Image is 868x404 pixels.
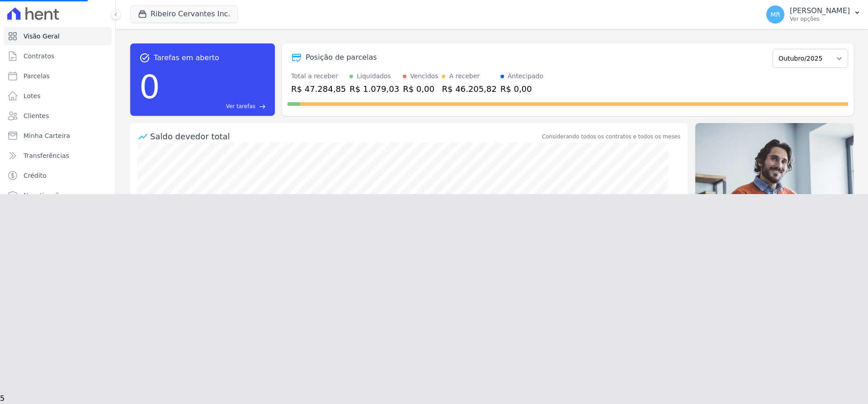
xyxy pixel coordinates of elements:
span: Visão Geral [24,32,60,41]
span: Clientes [24,111,49,120]
a: Contratos [4,47,112,65]
div: R$ 0,00 [403,83,438,95]
button: Ribeiro Cervantes Inc. [130,5,238,23]
div: Considerando todos os contratos e todos os meses [542,133,680,141]
span: Minha Carteira [24,131,70,140]
a: Negativação [4,186,112,204]
p: Ver opções [790,15,850,23]
span: Crédito [24,171,47,180]
span: Negativação [24,191,63,200]
span: Contratos [24,52,54,61]
span: task_alt [139,52,150,63]
a: Parcelas [4,67,112,85]
span: east [259,103,266,110]
span: Parcelas [24,71,50,81]
a: Ver tarefas east [164,102,266,110]
div: R$ 46.205,82 [442,83,496,95]
div: R$ 47.284,85 [291,83,346,95]
div: A receber [449,71,480,81]
a: Lotes [4,87,112,105]
a: Transferências [4,147,112,165]
div: Total a receber [291,71,346,81]
button: MR [PERSON_NAME] Ver opções [759,2,868,27]
div: Posição de parcelas [306,52,377,63]
span: MR [770,11,780,18]
div: Antecipado [508,71,543,81]
div: Liquidados [357,71,391,81]
span: Ver tarefas [226,102,255,110]
a: Visão Geral [4,27,112,45]
div: R$ 1.079,03 [349,83,399,95]
a: Crédito [4,166,112,185]
div: 0 [139,63,160,110]
a: Minha Carteira [4,127,112,145]
a: Clientes [4,107,112,125]
span: Transferências [24,151,69,160]
div: Vencidos [410,71,438,81]
span: Lotes [24,91,41,100]
div: R$ 0,00 [500,83,543,95]
p: [PERSON_NAME] [790,6,850,15]
span: Tarefas em aberto [154,52,219,63]
div: Saldo devedor total [150,130,540,143]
